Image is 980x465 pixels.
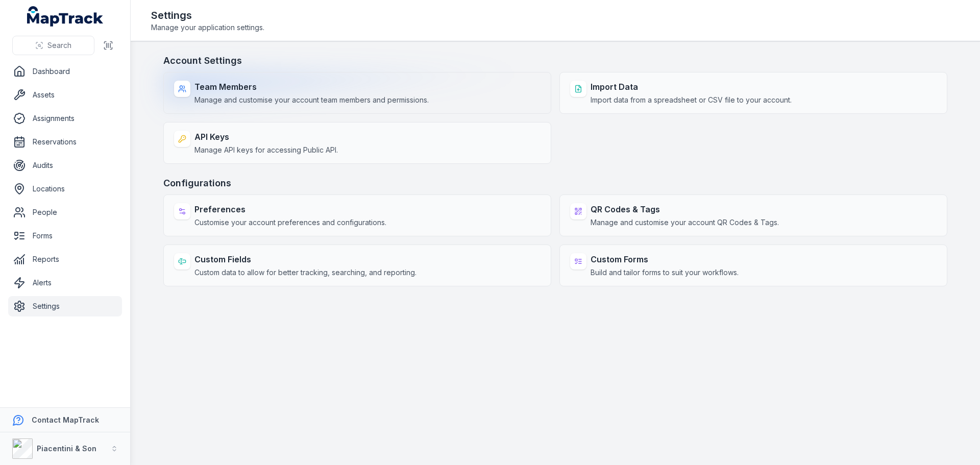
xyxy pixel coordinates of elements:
[591,95,792,105] span: Import data from a spreadsheet or CSV file to your account.
[32,415,99,424] strong: Contact MapTrack
[591,267,739,278] span: Build and tailor forms to suit your workflows.
[151,22,264,33] span: Manage your application settings.
[8,296,122,316] a: Settings
[163,194,551,236] a: PreferencesCustomise your account preferences and configurations.
[8,226,122,246] a: Forms
[8,202,122,223] a: People
[27,6,104,27] a: MapTrack
[559,72,947,114] a: Import DataImport data from a spreadsheet or CSV file to your account.
[559,194,947,236] a: QR Codes & TagsManage and customise your account QR Codes & Tags.
[194,95,429,105] span: Manage and customise your account team members and permissions.
[8,179,122,199] a: Locations
[12,36,94,55] button: Search
[163,244,551,286] a: Custom FieldsCustom data to allow for better tracking, searching, and reporting.
[591,253,739,265] strong: Custom Forms
[151,8,264,22] h2: Settings
[163,176,947,190] h3: Configurations
[194,203,386,215] strong: Preferences
[591,217,779,228] span: Manage and customise your account QR Codes & Tags.
[8,132,122,152] a: Reservations
[194,253,416,265] strong: Custom Fields
[163,72,551,114] a: Team MembersManage and customise your account team members and permissions.
[8,61,122,82] a: Dashboard
[194,131,338,143] strong: API Keys
[194,217,386,228] span: Customise your account preferences and configurations.
[163,122,551,164] a: API KeysManage API keys for accessing Public API.
[8,155,122,176] a: Audits
[8,273,122,293] a: Alerts
[194,145,338,155] span: Manage API keys for accessing Public API.
[591,81,792,93] strong: Import Data
[8,108,122,129] a: Assignments
[8,85,122,105] a: Assets
[194,267,416,278] span: Custom data to allow for better tracking, searching, and reporting.
[559,244,947,286] a: Custom FormsBuild and tailor forms to suit your workflows.
[37,444,96,453] strong: Piacentini & Son
[163,54,947,68] h3: Account Settings
[8,249,122,270] a: Reports
[47,40,71,51] span: Search
[194,81,429,93] strong: Team Members
[591,203,779,215] strong: QR Codes & Tags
